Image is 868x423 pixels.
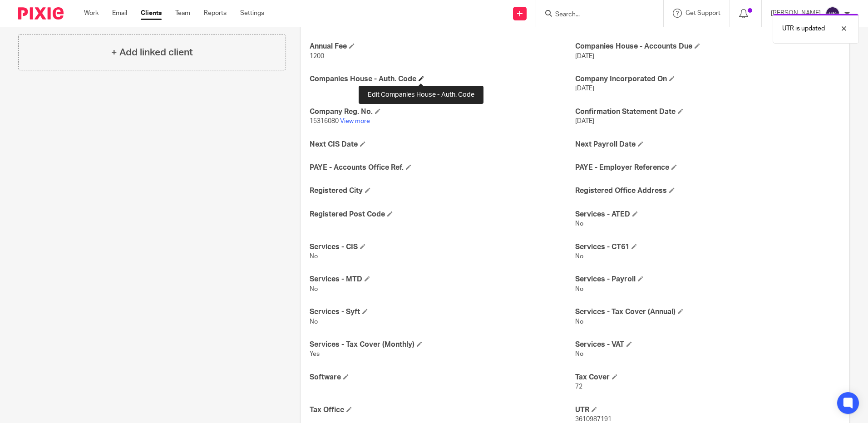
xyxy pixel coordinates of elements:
[575,373,840,382] h4: Tax Cover
[575,275,840,284] h4: Services - Payroll
[310,186,575,196] h4: Registered City
[310,275,575,284] h4: Services - MTD
[575,74,840,84] h4: Company Incorporated On
[575,319,583,325] span: No
[575,242,840,252] h4: Services - CT61
[175,9,190,18] a: Team
[575,405,840,415] h4: UTR
[310,340,575,349] h4: Services - Tax Cover (Monthly)
[310,307,575,317] h4: Services - Syft
[310,140,575,149] h4: Next CIS Date
[310,163,575,172] h4: PAYE - Accounts Office Ref.
[310,107,575,117] h4: Company Reg. No.
[310,42,575,51] h4: Annual Fee
[575,210,840,219] h4: Services - ATED
[310,373,575,382] h4: Software
[310,53,324,59] span: 1200
[310,74,575,84] h4: Companies House - Auth. Code
[575,286,583,292] span: No
[575,163,840,172] h4: PAYE - Employer Reference
[575,186,840,196] h4: Registered Office Address
[310,351,320,357] span: Yes
[575,140,840,149] h4: Next Payroll Date
[575,221,583,227] span: No
[18,7,64,20] img: Pixie
[310,242,575,252] h4: Services - CIS
[340,118,370,124] a: View more
[825,6,840,21] img: svg%3E
[575,85,594,92] span: [DATE]
[141,9,162,18] a: Clients
[310,253,318,260] span: No
[575,107,840,117] h4: Confirmation Statement Date
[575,307,840,317] h4: Services - Tax Cover (Annual)
[575,384,582,390] span: 72
[575,253,583,260] span: No
[782,24,825,33] p: UTR is updated
[310,118,339,124] span: 15316080
[112,9,127,18] a: Email
[111,45,193,59] h4: + Add linked client
[310,286,318,292] span: No
[575,53,594,59] span: [DATE]
[204,9,227,18] a: Reports
[575,351,583,357] span: No
[575,118,594,124] span: [DATE]
[310,319,318,325] span: No
[575,416,612,423] span: 3610987191
[84,9,99,18] a: Work
[575,42,840,51] h4: Companies House - Accounts Due
[310,210,575,219] h4: Registered Post Code
[575,340,840,349] h4: Services - VAT
[240,9,264,18] a: Settings
[310,405,575,415] h4: Tax Office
